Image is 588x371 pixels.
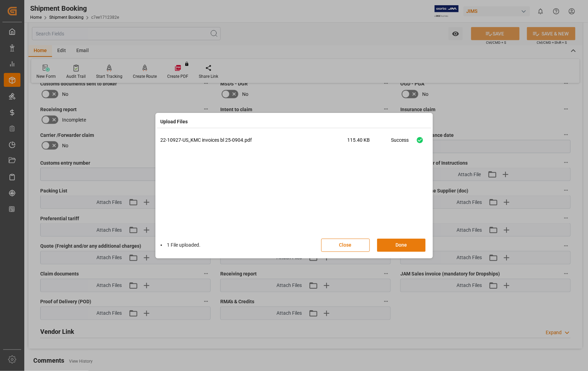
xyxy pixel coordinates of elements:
li: 1 File uploaded. [161,241,201,249]
h4: Upload Files [161,118,188,125]
button: Close [321,239,370,252]
p: 22-10927-US_KMC invoices bl 25-0904.pdf [161,137,348,144]
span: 115.40 KB [348,137,391,149]
div: Success [391,137,409,149]
button: Done [377,239,426,252]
